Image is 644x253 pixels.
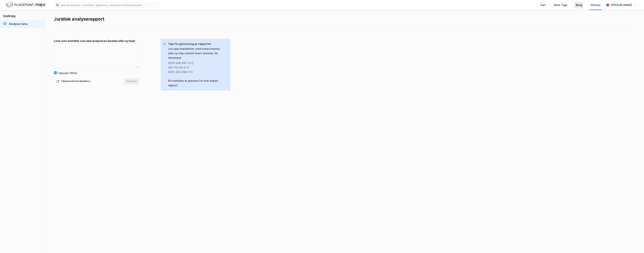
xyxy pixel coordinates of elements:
div: Bolig [576,3,582,7]
div: List opp matrikkelnr. med enten komma eller ny linje mellom hvert nummer. Se eksempel: 80 matrikl... [168,47,227,88]
div: Tips for generering av rapporter [168,42,227,46]
div: Analyser data [9,22,28,26]
div: 0301-208-667-0-0 , [168,61,224,65]
div: Verktøy [590,3,601,7]
div: Juridisk analyserapport [54,16,635,22]
div: Mine Tags [554,3,567,7]
div: 5001-414-398-0-0 [168,70,224,74]
div: [PERSON_NAME] [611,3,632,7]
input: Søk på adresse, matrikkel, gårdeiere, leietakere eller personer [59,2,159,8]
img: logo.f888ab2527a4732fd821a326f86c7f29.svg [6,2,45,8]
div: Inkluder PDFer [58,71,77,75]
button: Tilbakestill matrikkelliste [54,78,93,84]
iframe: Chat Widget [625,235,644,253]
div: Kart [540,3,546,7]
div: 301-113-54-0-0 , [168,65,224,70]
div: Liste over matrikler som skal analyseres (komma eller ny linje) [54,39,139,43]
